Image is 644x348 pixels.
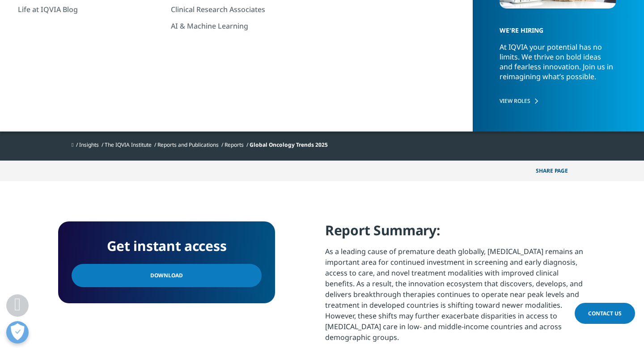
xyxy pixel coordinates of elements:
a: VIEW ROLES [500,97,616,105]
h4: Get instant access [72,235,262,257]
p: At IQVIA your potential has no limits. We thrive on bold ideas and fearless innovation. Join us i... [500,42,616,89]
p: Share PAGE [529,161,586,181]
h5: WE'RE HIRING [500,11,610,42]
a: Life at IQVIA Blog [18,4,162,14]
a: AI & Machine Learning [171,21,315,31]
a: Reports and Publications [157,141,219,149]
a: The IQVIA Institute [105,141,152,149]
button: Öppna preferenser [6,321,29,344]
a: Clinical Research Associates [171,4,315,14]
span: Global Oncology Trends 2025 [250,141,328,149]
a: Download [72,264,262,287]
a: Insights [79,141,99,149]
a: Contact Us [575,303,635,324]
span: Contact Us [588,310,622,317]
a: Reports [225,141,244,149]
span: Download [150,271,183,280]
button: Share PAGEShare PAGE [529,161,586,181]
h4: Report Summary: [325,221,586,246]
